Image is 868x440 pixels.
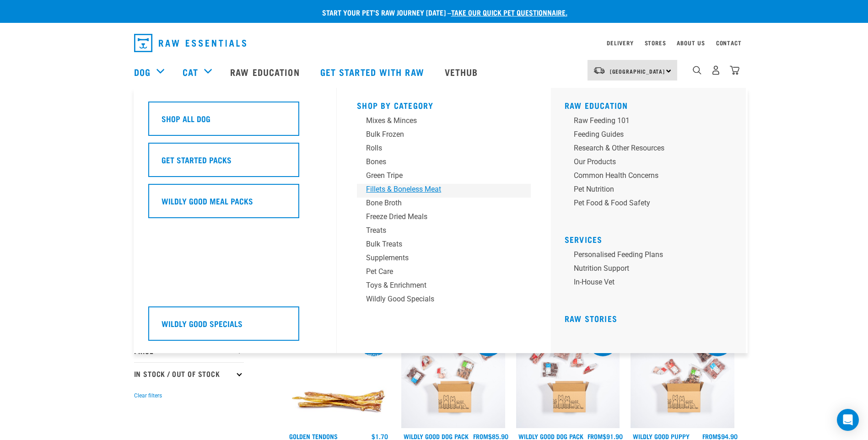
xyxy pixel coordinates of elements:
a: Bones [357,156,531,170]
a: Cat [183,65,198,79]
a: Bulk Treats [357,239,531,252]
div: Feeding Guides [574,129,717,140]
div: Treats [366,225,509,236]
div: $91.90 [588,433,623,440]
h5: Wildly Good Specials [162,317,243,329]
a: Pet Care [357,266,531,280]
a: Wildly Good Specials [148,306,322,348]
div: Common Health Concerns [574,170,717,181]
h5: Get Started Packs [162,154,232,166]
div: Fillets & Boneless Meat [366,184,509,195]
div: Pet Nutrition [574,184,717,195]
a: Delivery [607,41,633,44]
div: Supplements [366,252,509,263]
p: In Stock / Out Of Stock [134,362,244,385]
a: Our Products [565,156,739,170]
a: Rolls [357,143,531,156]
div: Pet Food & Food Safety [574,198,717,209]
div: Bone Broth [366,198,509,209]
a: Raw Education [221,54,311,90]
span: FROM [473,435,488,438]
h5: Services [565,235,739,242]
div: Toys & Enrichment [366,280,509,291]
a: Pet Nutrition [565,184,739,198]
a: Vethub [436,54,490,90]
a: take our quick pet questionnaire. [451,10,567,14]
a: Research & Other Resources [565,143,739,156]
span: [GEOGRAPHIC_DATA] [610,70,665,73]
a: Pet Food & Food Safety [565,198,739,211]
div: Mixes & Minces [366,115,509,126]
h5: Shop All Dog [162,113,210,124]
a: Freeze Dried Meals [357,211,531,225]
span: FROM [702,435,717,438]
div: Raw Feeding 101 [574,115,717,126]
span: FROM [588,435,603,438]
img: user.png [711,65,721,75]
a: Treats [357,225,531,239]
a: Fillets & Boneless Meat [357,184,531,198]
a: Bone Broth [357,198,531,211]
div: Open Intercom Messenger [837,409,859,431]
a: Shop All Dog [148,102,322,143]
a: Raw Education [565,103,628,107]
a: Supplements [357,252,531,266]
a: Feeding Guides [565,129,739,143]
h5: Shop By Category [357,101,531,108]
button: Clear filters [134,392,162,400]
img: home-icon@2x.png [730,65,739,75]
a: Mixes & Minces [357,115,531,129]
h5: Wildly Good Meal Packs [162,195,253,207]
a: In-house vet [565,277,739,290]
div: Wildly Good Specials [366,294,509,305]
nav: dropdown navigation [127,30,742,56]
div: Freeze Dried Meals [366,211,509,222]
a: Contact [716,41,742,44]
div: $1.70 [372,433,388,440]
div: Bulk Treats [366,239,509,250]
a: Common Health Concerns [565,170,739,184]
a: Wildly Good Specials [357,294,531,307]
a: Raw Stories [565,316,617,321]
div: Bones [366,156,509,167]
div: Green Tripe [366,170,509,181]
a: Golden Tendons [289,435,338,438]
img: Raw Essentials Logo [134,34,246,52]
a: Stores [645,41,666,44]
a: Green Tripe [357,170,531,184]
a: Get started with Raw [311,54,436,90]
div: Rolls [366,143,509,154]
a: Personalised Feeding Plans [565,249,739,263]
div: $85.90 [473,433,508,440]
div: $94.90 [702,433,738,440]
img: 1293 Golden Tendons 01 [287,325,391,429]
a: Wildly Good Meal Packs [148,184,322,225]
img: van-moving.png [593,66,605,75]
a: About Us [677,41,705,44]
a: Toys & Enrichment [357,280,531,294]
div: Bulk Frozen [366,129,509,140]
a: Get Started Packs [148,143,322,184]
a: Nutrition Support [565,263,739,277]
div: Pet Care [366,266,509,277]
a: Dog [134,65,151,79]
img: home-icon-1@2x.png [693,66,701,75]
div: Our Products [574,156,717,167]
div: Research & Other Resources [574,143,717,154]
img: Puppy 0 2sec [631,325,734,429]
a: Raw Feeding 101 [565,115,739,129]
img: Dog 0 2sec [401,325,505,429]
a: Bulk Frozen [357,129,531,143]
img: Dog Novel 0 2sec [516,325,620,429]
